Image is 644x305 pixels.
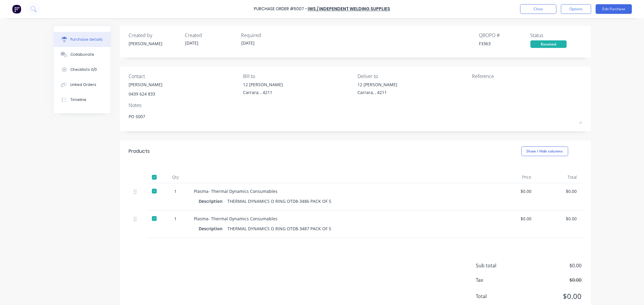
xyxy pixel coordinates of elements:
[129,32,180,39] div: Created by
[129,73,239,80] div: Contact
[162,171,189,183] div: Qty
[479,40,530,47] div: F3363
[521,146,568,156] button: Show / Hide columns
[185,32,236,39] div: Created
[70,37,103,42] div: Purchase details
[357,81,397,88] div: 12 [PERSON_NAME]
[129,40,180,47] div: [PERSON_NAME]
[476,293,521,300] span: Total
[541,215,577,222] div: $0.00
[476,276,521,284] span: Tax
[357,73,467,80] div: Deliver to
[54,77,111,92] button: Linked Orders
[54,32,111,47] button: Purchase details
[243,81,283,88] div: 12 [PERSON_NAME]
[357,89,397,96] div: Carrara, , 4211
[530,40,567,48] div: Received
[476,262,521,269] span: Sub total
[129,81,163,88] div: [PERSON_NAME]
[199,224,228,233] div: Description
[308,6,390,12] a: IWS / Independent Welding Supplies
[521,276,582,284] span: $0.00
[561,4,591,14] button: Options
[472,73,582,80] div: Reference
[167,215,184,222] div: 1
[530,32,582,39] div: Status
[243,89,283,96] div: Carrara, , 4211
[521,262,582,269] span: $0.00
[537,171,582,183] div: Total
[129,91,163,97] div: 0439 624 833
[167,188,184,194] div: 1
[12,5,21,14] img: Factory
[70,97,86,102] div: Timeline
[521,291,582,302] span: $0.00
[54,47,111,62] button: Collaborate
[70,82,96,87] div: Linked Orders
[228,197,332,206] div: THERMAL DYNAMICS O RING OTD8-3486 PACK OF 5
[194,215,486,222] div: Plasma- Thermal Dynamics Consumables
[541,188,577,194] div: $0.00
[199,197,228,206] div: Description
[54,92,111,107] button: Timeline
[496,188,532,194] div: $0.00
[54,62,111,77] button: Checklists 0/0
[496,215,532,222] div: $0.00
[241,32,293,39] div: Required
[129,102,582,109] div: Notes
[254,6,307,12] div: Purchase Order #5007 -
[491,171,537,183] div: Price
[479,32,530,39] div: QBO PO #
[194,188,486,194] div: Plasma- Thermal Dynamics Consumables
[228,224,332,233] div: THERMAL DYNAMICS O RING OTD8-3487 PACK OF 5
[70,67,97,72] div: Checklists 0/0
[129,110,582,124] textarea: PO 5007
[129,148,150,155] div: Products
[520,4,556,14] button: Close
[243,73,353,80] div: Bill to
[596,4,632,14] button: Edit Purchase
[70,52,94,57] div: Collaborate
